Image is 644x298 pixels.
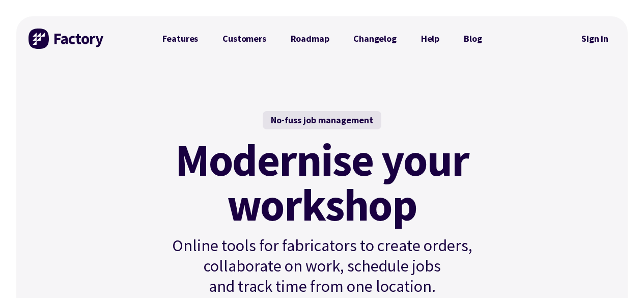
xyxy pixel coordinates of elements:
[574,27,615,50] a: Sign in
[150,29,494,49] nav: Primary Navigation
[150,235,494,296] p: Online tools for fabricators to create orders, collaborate on work, schedule jobs and track time ...
[175,138,469,227] mark: Modernise your workshop
[409,29,452,49] a: Help
[210,29,278,49] a: Customers
[278,29,342,49] a: Roadmap
[341,29,408,49] a: Changelog
[452,29,494,49] a: Blog
[263,111,381,129] div: No-fuss job management
[574,27,615,50] nav: Secondary Navigation
[150,29,211,49] a: Features
[29,29,105,49] img: Factory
